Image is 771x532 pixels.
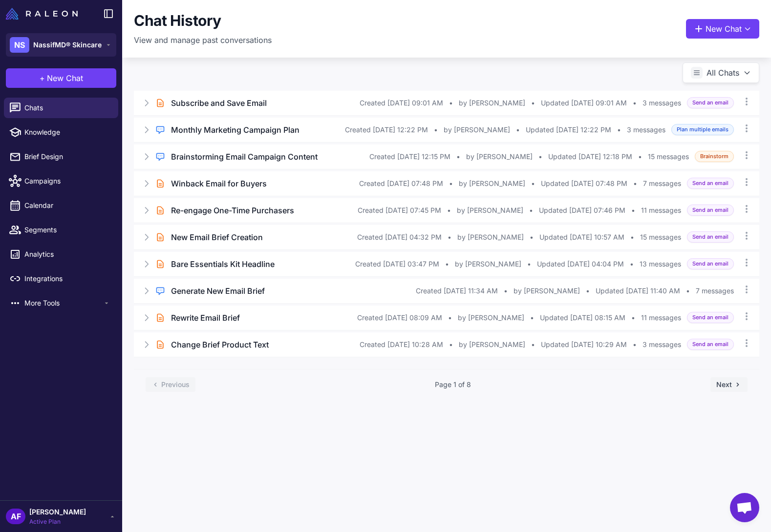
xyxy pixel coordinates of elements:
span: Updated [DATE] 07:46 PM [539,205,625,216]
span: by [PERSON_NAME] [459,178,525,189]
span: • [449,339,453,350]
span: Updated [DATE] 09:01 AM [541,98,627,108]
span: 15 messages [648,151,689,162]
span: Created [DATE] 09:01 AM [360,98,443,108]
span: by [PERSON_NAME] [455,259,521,269]
span: by [PERSON_NAME] [457,205,523,216]
button: +New Chat [6,68,116,88]
a: Integrations [4,268,118,289]
span: Send an email [687,312,734,323]
span: • [529,205,533,216]
span: Brief Design [24,151,110,162]
span: • [630,232,634,243]
span: Send an email [687,339,734,350]
span: by [PERSON_NAME] [444,124,510,135]
span: Send an email [687,258,734,269]
span: Updated [DATE] 07:48 PM [541,178,627,189]
span: Knowledge [24,127,110,138]
span: by [PERSON_NAME] [458,312,524,323]
span: 7 messages [643,178,681,189]
span: Send an email [687,231,734,243]
span: • [449,178,453,189]
div: NS [10,37,29,53]
span: Created [DATE] 07:48 PM [359,178,443,189]
span: • [527,259,531,269]
span: 3 messages [627,124,665,135]
span: • [449,98,453,108]
span: • [448,232,451,243]
span: • [448,312,452,323]
button: Next [710,377,748,392]
span: Active Plan [29,517,86,526]
span: 3 messages [642,98,681,108]
span: by [PERSON_NAME] [514,286,580,296]
span: New Chat [47,72,83,84]
span: Updated [DATE] 10:57 AM [539,232,624,243]
span: Created [DATE] 08:09 AM [357,312,442,323]
h3: Re-engage One-Time Purchasers [171,205,294,216]
span: • [531,339,535,350]
span: Created [DATE] 12:22 PM [345,124,428,135]
a: Brief Design [4,146,118,167]
span: Updated [DATE] 08:15 AM [540,312,625,323]
a: Chats [4,98,118,118]
h3: New Email Brief Creation [171,231,263,243]
button: NSNassifMD® Skincare [6,33,116,57]
span: Page 1 of 8 [435,379,471,390]
h1: Chat History [134,12,221,30]
span: • [630,259,634,269]
h3: Rewrite Email Brief [171,312,240,324]
span: by [PERSON_NAME] [466,151,533,162]
span: • [617,124,621,135]
span: • [531,178,535,189]
span: • [586,286,590,296]
span: 3 messages [642,339,681,350]
span: [PERSON_NAME] [29,507,86,517]
span: • [631,312,635,323]
a: Calendar [4,195,118,216]
span: Created [DATE] 12:15 PM [369,151,450,162]
span: Updated [DATE] 04:04 PM [537,259,624,269]
span: • [631,205,635,216]
span: Brainstorm [695,151,734,162]
span: Updated [DATE] 11:40 AM [596,286,680,296]
span: by [PERSON_NAME] [459,339,525,350]
span: Created [DATE] 07:45 PM [358,205,441,216]
span: Created [DATE] 10:28 AM [360,339,443,350]
h3: Winback Email for Buyers [171,178,267,189]
span: Campaigns [24,176,110,186]
span: Send an email [687,178,734,189]
a: Analytics [4,244,118,265]
span: Created [DATE] 11:34 AM [416,286,498,296]
span: • [434,124,438,135]
span: Plan multiple emails [671,124,734,135]
span: • [447,205,451,216]
h3: Bare Essentials Kit Headline [171,258,275,270]
span: NassifMD® Skincare [33,40,102,50]
h3: Monthly Marketing Campaign Plan [171,124,300,136]
span: Send an email [687,97,734,108]
h3: Subscribe and Save Email [171,97,267,109]
span: 11 messages [641,205,681,216]
span: Send an email [687,205,734,216]
span: Segments [24,225,110,235]
span: + [40,72,45,84]
span: Updated [DATE] 10:29 AM [541,339,627,350]
span: Created [DATE] 04:32 PM [357,232,442,243]
span: by [PERSON_NAME] [457,232,524,243]
a: Segments [4,220,118,240]
span: Chats [24,102,110,113]
span: • [633,178,637,189]
span: Updated [DATE] 12:22 PM [526,124,611,135]
span: • [686,286,690,296]
button: Previous [146,377,195,392]
h3: Generate New Email Brief [171,285,265,297]
span: • [633,98,637,108]
button: All Chats [683,62,759,83]
span: Analytics [24,249,110,260]
span: Created [DATE] 03:47 PM [355,259,439,269]
h3: Brainstorming Email Campaign Content [171,151,318,163]
span: 7 messages [696,286,734,296]
h3: Change Brief Product Text [171,339,269,350]
button: New Chat [686,19,759,39]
